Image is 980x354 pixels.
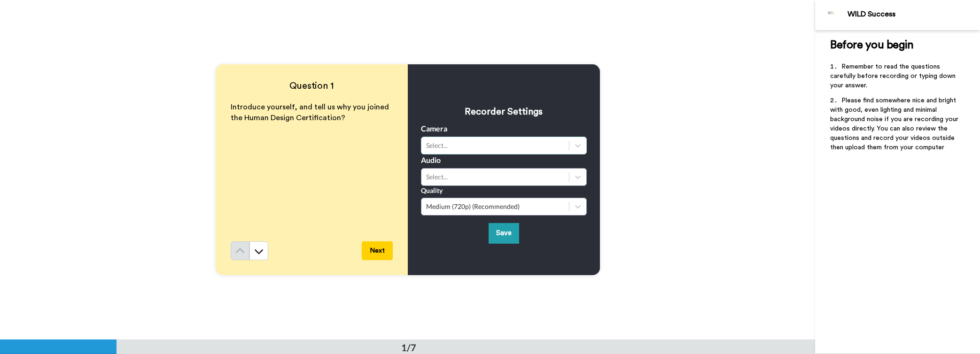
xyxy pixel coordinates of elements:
[830,39,913,51] span: Before you begin
[362,241,393,260] button: Next
[820,4,843,26] img: Profile Image
[426,172,564,182] div: Select...
[426,202,564,211] div: Medium (720p) (Recommended)
[426,141,564,150] div: Select...
[386,341,431,354] div: 1/7
[231,79,393,92] h4: Question 1
[231,103,391,122] span: Introduce yourself, and tell us why you joined the Human Design Certification?
[421,186,443,195] label: Quality
[489,223,519,243] button: Save
[830,63,957,89] span: Remember to read the questions carefully before recording or typing down your answer.
[848,10,980,19] div: WILD Success
[421,154,441,166] label: Audio
[421,105,587,118] h3: Recorder Settings
[421,123,447,134] label: Camera
[830,97,960,151] span: Please find somewhere nice and bright with good, even lighting and minimal background noise if yo...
